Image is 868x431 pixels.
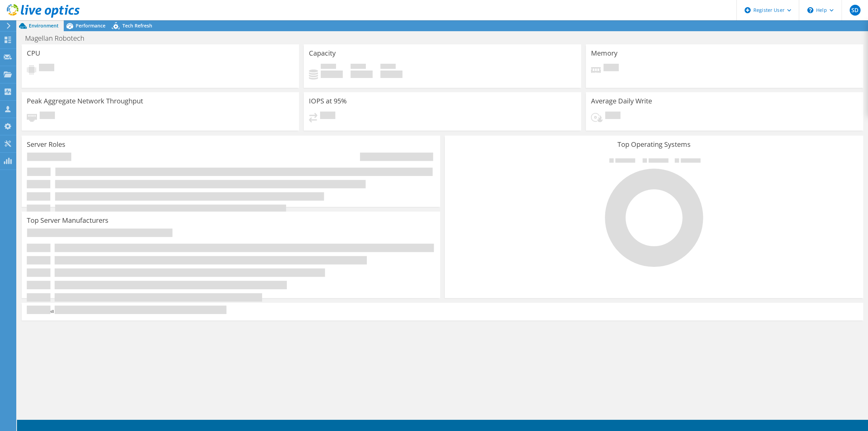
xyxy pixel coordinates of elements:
span: Performance [76,22,105,29]
span: Pending [604,64,619,73]
h3: Capacity [309,50,336,57]
span: Total [380,64,396,71]
span: Free [351,64,366,71]
h3: Average Daily Write [591,97,652,105]
h4: 0 GiB [380,71,402,78]
span: Environment [29,22,59,29]
h1: Magellan Robotech [22,35,95,42]
h3: Memory [591,50,617,57]
h4: 0 GiB [351,71,373,78]
div: This graph will display once collector runs have completed [22,303,863,320]
h3: CPU [27,50,40,57]
h3: IOPS at 95% [309,97,347,105]
span: Pending [39,64,54,73]
h3: Top Server Manufacturers [27,217,108,224]
h3: Server Roles [27,141,65,148]
span: Tech Refresh [122,22,152,29]
span: Used [321,64,336,71]
span: Pending [320,112,335,121]
h3: Peak Aggregate Network Throughput [27,97,143,105]
span: SD [850,5,861,16]
h3: Top Operating Systems [450,141,858,148]
span: Pending [605,112,620,121]
span: Pending [40,112,55,121]
h4: 0 GiB [321,71,343,78]
svg: \n [807,7,813,13]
